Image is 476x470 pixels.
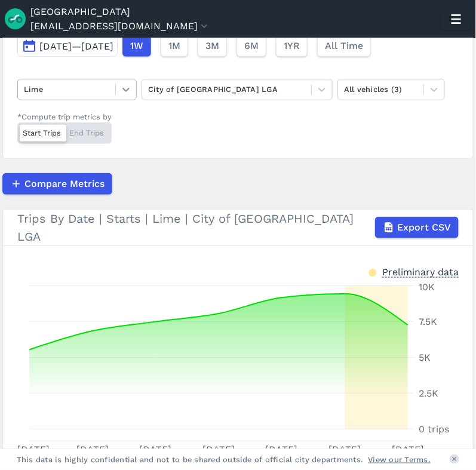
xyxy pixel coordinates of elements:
[17,444,50,455] tspan: [DATE]
[161,35,188,57] button: 1M
[317,35,371,57] button: All Time
[237,35,266,57] button: 6M
[392,444,424,455] tspan: [DATE]
[382,265,459,278] div: Preliminary data
[39,41,113,52] span: [DATE]—[DATE]
[397,220,451,235] span: Export CSV
[198,35,227,57] button: 3M
[168,39,180,53] span: 1M
[419,282,435,293] tspan: 10K
[375,217,459,238] button: Export CSV
[419,424,449,435] tspan: 0 trips
[205,39,219,53] span: 3M
[276,35,308,57] button: 1YR
[130,39,143,53] span: 1W
[17,210,459,245] div: Trips By Date | Starts | Lime | City of [GEOGRAPHIC_DATA] LGA
[325,39,363,53] span: All Time
[76,444,109,455] tspan: [DATE]
[419,352,431,364] tspan: 5K
[30,19,210,33] button: [EMAIL_ADDRESS][DOMAIN_NAME]
[368,454,431,465] a: View our Terms.
[266,444,298,455] tspan: [DATE]
[122,35,151,57] button: 1W
[30,5,130,19] a: [GEOGRAPHIC_DATA]
[244,39,259,53] span: 6M
[17,111,112,122] div: *Compute trip metrics by
[328,444,361,455] tspan: [DATE]
[284,39,300,53] span: 1YR
[202,444,235,455] tspan: [DATE]
[2,173,112,195] button: Compare Metrics
[5,8,30,29] img: Ride Report
[24,177,105,191] span: Compare Metrics
[419,388,438,400] tspan: 2.5K
[139,444,171,455] tspan: [DATE]
[419,317,437,328] tspan: 7.5K
[17,35,118,57] button: [DATE]—[DATE]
